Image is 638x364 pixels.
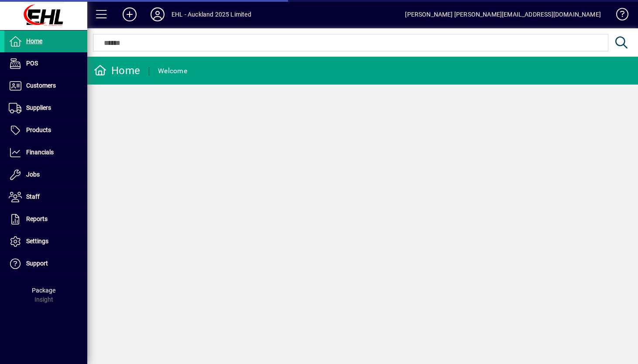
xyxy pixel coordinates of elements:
[26,126,51,133] span: Products
[26,238,48,245] span: Settings
[26,37,42,44] span: Home
[26,171,40,178] span: Jobs
[4,253,87,275] a: Support
[4,164,87,186] a: Jobs
[26,193,40,200] span: Staff
[172,7,251,21] div: EHL - Auckland 2025 Limited
[405,7,601,21] div: [PERSON_NAME] [PERSON_NAME][EMAIL_ADDRESS][DOMAIN_NAME]
[144,7,172,22] button: Profile
[26,215,48,222] span: Reports
[26,60,38,67] span: POS
[610,2,627,30] a: Knowledge Base
[4,75,87,97] a: Customers
[4,208,87,230] a: Reports
[26,104,51,111] span: Suppliers
[158,64,187,78] div: Welcome
[116,7,144,22] button: Add
[4,119,87,141] a: Products
[4,97,87,119] a: Suppliers
[26,82,56,89] span: Customers
[4,231,87,252] a: Settings
[26,260,48,267] span: Support
[4,53,87,75] a: POS
[4,142,87,163] a: Financials
[26,149,54,156] span: Financials
[32,287,55,294] span: Package
[94,64,140,78] div: Home
[4,186,87,208] a: Staff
